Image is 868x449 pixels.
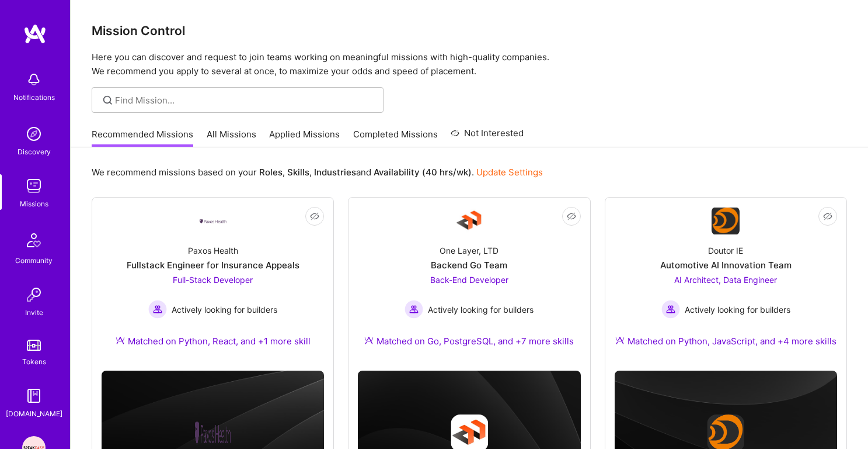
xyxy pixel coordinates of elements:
[92,50,847,78] p: Here you can discover and request to join teams working on meaningful missions with high-quality ...
[22,384,46,407] img: guide book
[451,126,524,147] a: Not Interested
[20,226,48,254] img: Community
[116,335,311,347] div: Matched on Python, React, and +1 more skill
[310,212,319,221] i: icon EyeClosed
[353,128,438,147] a: Completed Missions
[358,207,580,361] a: Company LogoOne Layer, LTDBackend Go TeamBack-End Developer Actively looking for buildersActively...
[364,336,374,345] img: Ateam Purple Icon
[661,300,680,319] img: Actively looking for builders
[431,259,507,271] div: Backend Go Team
[116,336,125,345] img: Ateam Purple Icon
[22,355,46,368] div: Tokens
[92,128,193,147] a: Recommended Missions
[22,68,46,91] img: bell
[269,128,340,147] a: Applied Missions
[314,167,356,178] b: Industries
[259,167,283,178] b: Roles
[102,207,324,361] a: Company LogoPaxos HealthFullstack Engineer for Insurance AppealsFull-Stack Developer Actively loo...
[13,91,55,103] div: Notifications
[567,212,576,221] i: icon EyeClosed
[674,275,777,285] span: AI Architect, Data Engineer
[430,275,508,285] span: Back-End Developer
[6,407,62,420] div: [DOMAIN_NAME]
[22,283,46,306] img: Invite
[115,94,375,106] input: Find Mission...
[199,218,227,224] img: Company Logo
[20,198,48,210] div: Missions
[428,303,534,316] span: Actively looking for builders
[127,259,299,271] div: Fullstack Engineer for Insurance Appeals
[455,207,483,235] img: Company Logo
[25,306,43,319] div: Invite
[405,300,423,319] img: Actively looking for builders
[708,244,743,257] div: Doutor IE
[173,275,253,285] span: Full-Stack Developer
[374,167,472,178] b: Availability (40 hrs/wk)
[364,335,574,347] div: Matched on Go, PostgreSQL, and +7 more skills
[18,146,51,158] div: Discovery
[23,23,47,44] img: logo
[660,259,792,271] div: Automotive AI Innovation Team
[685,303,790,316] span: Actively looking for builders
[22,174,46,198] img: teamwork
[207,128,256,147] a: All Missions
[92,166,543,178] p: We recommend missions based on your , , and .
[440,244,499,257] div: One Layer, LTD
[148,300,167,319] img: Actively looking for builders
[823,212,832,221] i: icon EyeClosed
[476,167,543,178] a: Update Settings
[188,244,238,257] div: Paxos Health
[27,340,41,351] img: tokens
[101,94,114,107] i: icon SearchGrey
[15,254,53,267] div: Community
[287,167,309,178] b: Skills
[22,122,46,146] img: discovery
[615,207,837,361] a: Company LogoDoutor IEAutomotive AI Innovation TeamAI Architect, Data Engineer Actively looking fo...
[92,23,847,38] h3: Mission Control
[615,336,625,345] img: Ateam Purple Icon
[172,303,277,316] span: Actively looking for builders
[712,208,740,234] img: Company Logo
[615,335,836,347] div: Matched on Python, JavaScript, and +4 more skills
